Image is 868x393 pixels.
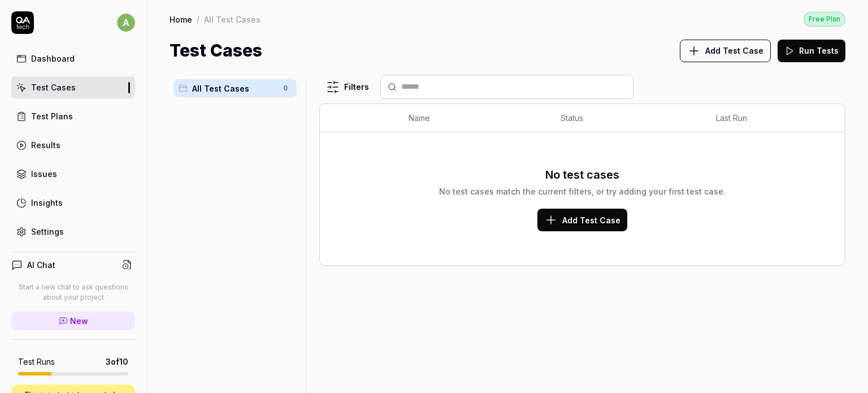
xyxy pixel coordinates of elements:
[170,38,262,63] h1: Test Cases
[680,40,771,62] button: Add Test Case
[11,76,135,98] a: Test Cases
[11,163,135,185] a: Issues
[549,104,705,132] th: Status
[804,12,845,27] div: Free Plan
[31,53,75,64] div: Dashboard
[31,197,63,209] div: Insights
[31,226,64,237] div: Settings
[279,81,292,95] span: 0
[31,110,73,122] div: Test Plans
[11,312,135,330] a: New
[705,45,763,57] span: Add Test Case
[27,259,55,271] h4: AI Chat
[545,166,619,183] h3: No test cases
[31,168,57,180] div: Issues
[804,11,845,27] button: Free Plan
[705,104,822,132] th: Last Run
[778,40,845,62] button: Run Tests
[11,105,135,127] a: Test Plans
[397,104,549,132] th: Name
[70,315,88,327] span: New
[170,14,192,25] a: Home
[11,47,135,70] a: Dashboard
[11,221,135,243] a: Settings
[11,192,135,214] a: Insights
[204,14,261,25] div: All Test Cases
[439,185,726,197] div: No test cases match the current filters, or try adding your first test case.
[11,282,135,303] p: Start a new chat to ask questions about your project
[31,139,60,151] div: Results
[31,81,76,93] div: Test Cases
[106,356,128,368] span: 3 of 10
[117,11,135,34] button: a
[319,76,376,98] button: Filters
[562,214,620,226] span: Add Test Case
[197,14,199,25] div: /
[537,209,627,231] button: Add Test Case
[18,357,55,367] h5: Test Runs
[192,83,276,94] span: All Test Cases
[117,14,135,32] span: a
[11,134,135,156] a: Results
